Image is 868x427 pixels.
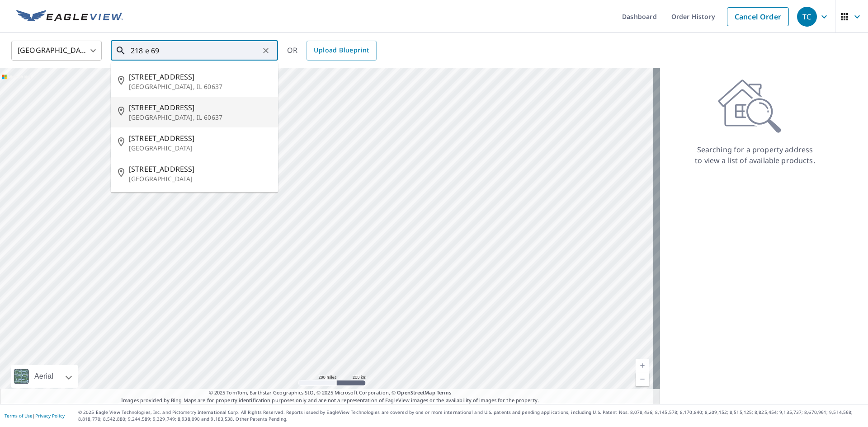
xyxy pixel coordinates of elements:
span: [STREET_ADDRESS] [129,164,271,174]
button: Clear [259,44,272,57]
div: Aerial [11,365,78,388]
p: [GEOGRAPHIC_DATA] [129,174,271,183]
span: [STREET_ADDRESS] [129,133,271,144]
div: Aerial [32,365,56,388]
div: TC [797,7,817,27]
p: | [5,413,65,418]
a: OpenStreetMap [397,389,435,396]
a: Upload Blueprint [307,41,376,61]
p: © 2025 Eagle View Technologies, Inc. and Pictometry International Corp. All Rights Reserved. Repo... [78,409,863,422]
a: Current Level 5, Zoom In [636,359,649,372]
span: [STREET_ADDRESS] [129,71,271,82]
span: © 2025 TomTom, Earthstar Geographics SIO, © 2025 Microsoft Corporation, © [209,389,452,397]
p: Searching for a property address to view a list of available products. [694,144,816,166]
p: [GEOGRAPHIC_DATA], IL 60637 [129,82,271,91]
a: Current Level 5, Zoom Out [636,372,649,386]
input: Search by address or latitude-longitude [131,38,259,63]
span: [STREET_ADDRESS] [129,102,271,113]
p: [GEOGRAPHIC_DATA], IL 60637 [129,113,271,122]
div: OR [287,41,377,61]
a: Terms of Use [5,413,33,419]
img: EV Logo [16,10,123,23]
a: Privacy Policy [35,413,65,419]
p: [GEOGRAPHIC_DATA] [129,144,271,153]
a: Terms [437,389,452,396]
a: Cancel Order [727,7,789,26]
span: Upload Blueprint [314,45,369,56]
div: [GEOGRAPHIC_DATA] [11,38,102,63]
